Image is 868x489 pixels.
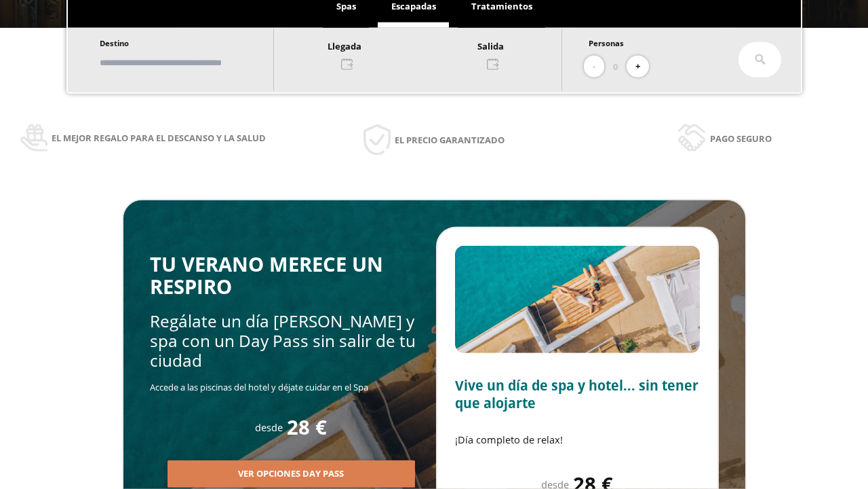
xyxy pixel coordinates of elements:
span: ¡Día completo de relax! [455,433,563,446]
a: Ver opciones Day Pass [167,467,415,479]
span: El precio garantizado [395,132,505,147]
span: Regálate un día [PERSON_NAME] y spa con un Day Pass sin salir de tu ciudad [150,310,416,372]
button: + [627,56,649,78]
span: Pago seguro [710,131,772,146]
button: - [584,56,604,78]
span: Personas [589,38,624,48]
span: Vive un día de spa y hotel... sin tener que alojarte [455,376,698,412]
span: Destino [100,38,129,48]
span: El mejor regalo para el descanso y la salud [52,130,266,145]
span: 0 [613,59,618,74]
span: Accede a las piscinas del hotel y déjate cuidar en el Spa [150,381,368,393]
span: desde [255,420,283,434]
span: 28 € [287,416,327,439]
span: TU VERANO MERECE UN RESPIRO [150,251,383,300]
span: Ver opciones Day Pass [238,467,344,481]
button: Ver opciones Day Pass [167,460,415,488]
img: Slide2.BHA6Qswy.webp [455,246,700,353]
